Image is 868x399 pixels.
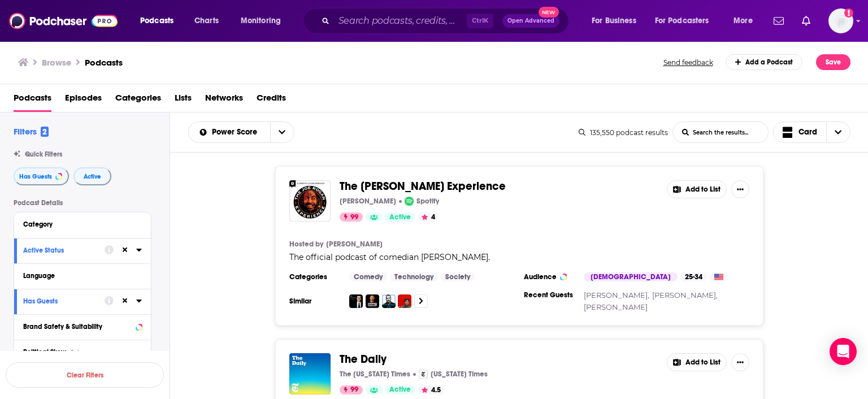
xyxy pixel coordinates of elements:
div: Open Intercom Messenger [830,338,857,365]
h2: Filters [14,126,49,137]
button: Brand Safety & Suitability [23,319,142,333]
button: open menu [270,122,294,142]
a: [PERSON_NAME] [584,302,648,311]
div: Beta [71,349,83,356]
span: The Daily [340,352,387,366]
h2: Choose List sort [188,122,294,143]
img: Lex Fridman Podcast [349,294,363,308]
a: Show notifications dropdown [769,11,788,31]
a: Credits [257,89,286,112]
div: Language [23,272,134,280]
button: Language [23,268,142,283]
div: Search podcasts, credits, & more... [314,8,580,34]
a: Podcasts [85,57,123,68]
span: 2 [41,127,49,137]
span: Quick Filters [25,150,62,158]
p: The [US_STATE] Times [340,370,410,379]
img: User Profile [828,8,853,33]
a: Comedy [349,272,387,281]
button: Category [23,217,142,231]
h4: Hosted by [289,240,323,249]
button: Send feedback [660,58,717,67]
button: Active Status [23,243,105,257]
button: Has Guests [14,167,69,185]
button: open menu [584,12,650,30]
span: Ctrl K [467,14,493,28]
span: 99 [350,384,358,396]
button: open menu [233,12,296,30]
button: Add to List [667,180,727,198]
span: Charts [194,13,219,29]
a: [PERSON_NAME], [652,290,718,300]
span: Has Guests [19,174,52,180]
img: The Tucker Carlson Show [398,294,411,308]
h3: Similar [289,297,340,306]
a: Networks [205,89,243,112]
img: The Daily [289,353,331,394]
a: Active [385,385,415,394]
a: Add a Podcast [726,54,803,70]
a: Active [385,212,415,222]
a: Episodes [65,89,102,112]
button: Show More Button [731,353,749,371]
button: Show profile menu [828,8,853,33]
a: The Joe Rogan Experience [289,180,331,222]
button: Open AdvancedNew [502,14,559,28]
span: Podcasts [14,89,51,112]
h3: Recent Guests [524,290,575,300]
p: [US_STATE] Times [431,370,488,379]
a: Charts [187,12,225,30]
button: Political SkewBeta [23,345,142,359]
button: 4 [418,212,439,222]
span: Open Advanced [507,18,554,24]
a: Technology [390,272,438,281]
span: More [734,13,753,29]
div: Has Guests [23,297,97,305]
span: Monitoring [241,13,281,29]
a: [PERSON_NAME], [584,290,649,300]
h3: Audience [524,272,575,281]
img: Podchaser - Follow, Share and Rate Podcasts [9,10,118,32]
a: 99 [340,212,363,222]
img: The Diary Of A CEO with Steven Bartlett [366,294,379,308]
h3: Categories [289,272,340,281]
a: Lists [175,89,192,112]
button: Clear Filters [6,362,164,388]
a: Society [441,272,475,281]
button: Has Guests [23,294,105,308]
input: Search podcasts, credits, & more... [334,12,467,30]
span: Power Score [212,128,261,136]
div: [DEMOGRAPHIC_DATA] [584,272,678,281]
div: 135,550 podcast results [579,128,668,137]
p: Spotify [416,197,439,206]
h3: Browse [42,57,71,68]
div: Category [23,220,134,228]
img: Huberman Lab [382,294,396,308]
span: For Podcasters [655,13,709,29]
div: Active Status [23,246,97,254]
span: Active [389,384,411,396]
span: The [PERSON_NAME] Experience [340,179,506,193]
a: The [PERSON_NAME] Experience [340,180,506,193]
a: Categories [115,89,161,112]
button: Choose View [773,122,851,143]
span: 99 [350,212,358,223]
span: Logged in as StraussPodchaser [828,8,853,33]
p: [PERSON_NAME] [340,197,396,206]
span: Active [389,212,411,223]
span: Active [84,174,101,180]
img: Spotify [405,197,414,206]
span: New [539,7,559,18]
span: Podcasts [140,13,173,29]
a: New York Times[US_STATE] Times [419,370,488,379]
